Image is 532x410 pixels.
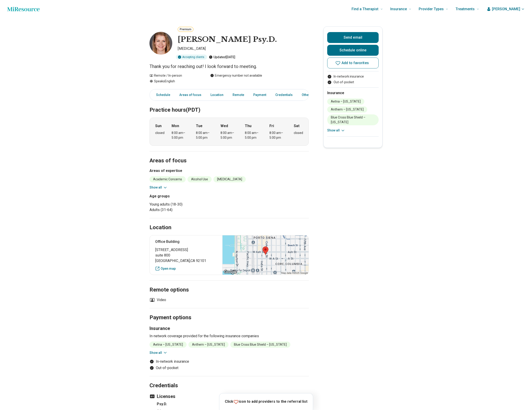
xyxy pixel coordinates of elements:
span: Treatments [456,6,475,12]
div: 8:00 am – 5:00 pm [196,131,213,140]
h3: Licenses [149,393,309,400]
button: Show all [149,350,167,355]
div: 8:00 am – 5:00 pm [245,131,262,140]
button: Show all [149,185,167,190]
button: Send email [327,32,379,43]
strong: Mon [172,123,179,129]
p: [MEDICAL_DATA] [178,46,309,53]
li: Academic Concerns [149,176,186,182]
button: Add to favorites [327,58,379,68]
strong: Wed [220,123,228,129]
li: Adults (31-64) [149,207,227,213]
img: Autumn Lewis Psy.D., Psychologist [149,32,172,55]
h1: [PERSON_NAME] Psy.D. [178,35,277,44]
div: closed [294,131,303,135]
div: Remote / In-person [149,73,201,78]
div: When does the program meet? [149,118,309,146]
h4: Psy.D. [157,401,309,407]
strong: Tue [196,123,203,129]
li: Anthem – [US_STATE] [327,106,367,113]
h2: Payment options [149,303,309,322]
a: Credentials [273,90,295,100]
h2: Location [149,224,171,231]
div: 8:00 am – 5:00 pm [269,131,287,140]
a: Open map [155,266,217,271]
a: Location [208,90,226,100]
h2: Areas of focus [149,146,309,165]
div: Speaks English [149,79,201,84]
ul: Payment options [149,359,309,371]
h2: Insurance [327,90,379,96]
a: Remote [230,90,247,100]
button: Premium [178,27,193,32]
strong: Sat [294,123,299,129]
strong: Fri [269,123,274,129]
strong: Thu [245,123,251,129]
span: Insurance [390,6,407,12]
span: suite 800 [155,253,217,258]
li: Alcohol Use [187,176,212,182]
h3: Areas of expertise [149,168,309,174]
p: In-network coverage provided for the following insurance companies [149,333,309,339]
span: [GEOGRAPHIC_DATA] , CA 92101 [155,258,217,264]
h2: Credentials [149,371,309,390]
a: Areas of focus [177,90,204,100]
li: Video [149,297,166,303]
span: Find a Therapist [352,6,378,12]
h3: Age groups [149,194,227,199]
div: Updated [DATE] [209,55,235,60]
div: closed [155,131,165,135]
li: Blue Cross Blue Shield – [US_STATE] [230,342,290,348]
li: Young adults (18-30) [149,202,227,207]
div: Accepting clients [176,55,207,60]
button: [PERSON_NAME] [486,6,525,12]
span: [STREET_ADDRESS] [155,247,217,253]
li: In-network insurance [149,359,309,364]
div: 8:00 am – 5:00 pm [172,131,189,140]
span: Add to favorites [342,61,369,65]
a: Home page [7,5,40,14]
li: Aetna – [US_STATE] [149,342,187,348]
div: Emergency number not available [210,73,262,78]
li: Aetna – [US_STATE] [327,98,364,105]
div: 8:00 am – 5:00 pm [220,131,238,140]
strong: Sun [155,123,162,129]
p: Office Building [155,239,217,244]
li: Out-of-pocket [327,80,379,85]
span: [PERSON_NAME] [492,6,520,12]
ul: Payment options [327,74,379,85]
span: Provider Types [419,6,444,12]
a: Other [299,90,315,100]
li: Out-of-pocket [149,365,309,371]
p: Thank you for reaching out! I look forward to meeting. [149,63,309,70]
li: Blue Cross Blue Shield – [US_STATE] [327,114,379,125]
a: Schedule online [327,45,379,56]
li: [MEDICAL_DATA] [213,176,246,182]
h3: Insurance [149,325,309,332]
h2: Practice hours (PDT) [149,95,309,114]
a: Payment [251,90,269,100]
button: Show all [327,128,345,133]
li: Anthem – [US_STATE] [188,342,228,348]
a: Schedule [151,90,173,100]
h2: Remote options [149,275,309,294]
p: Click icon to add providers to the referral list [225,399,307,405]
li: In-network insurance [327,74,379,79]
